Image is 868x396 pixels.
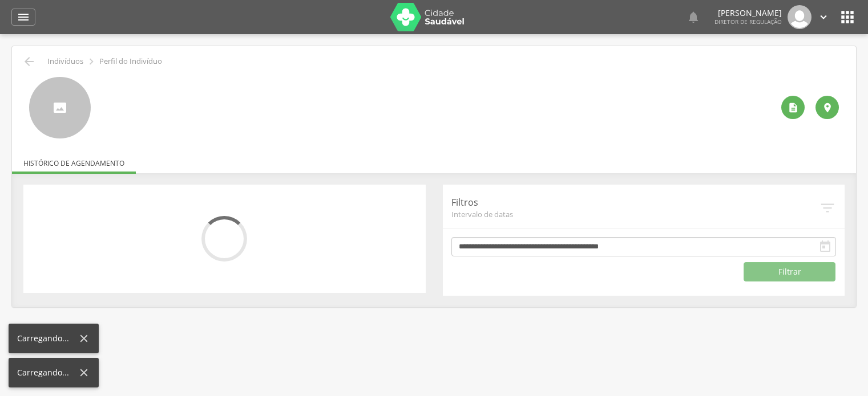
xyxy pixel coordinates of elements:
[788,102,799,113] i: 
[11,9,35,26] a: 
[85,55,98,68] i: 
[781,96,805,119] div: Ver histórico de cadastramento
[819,199,836,217] i: 
[17,367,78,378] div: Carregando...
[714,9,782,17] p: [PERSON_NAME]
[818,240,832,254] i: 
[838,8,857,26] i: 
[17,333,78,344] div: Carregando...
[687,10,700,24] i: 
[744,262,835,281] button: Filtrar
[17,10,30,24] i: 
[822,102,833,113] i: 
[815,96,839,119] div: Localização
[451,209,819,219] span: Intervalo de datas
[99,57,162,66] p: Perfil do Indivíduo
[451,196,819,209] p: Filtros
[817,11,830,23] i: 
[714,18,782,26] span: Diretor de regulação
[22,55,36,68] i: Voltar
[47,57,83,66] p: Indivíduos
[817,5,830,29] a: 
[687,5,700,29] a: 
